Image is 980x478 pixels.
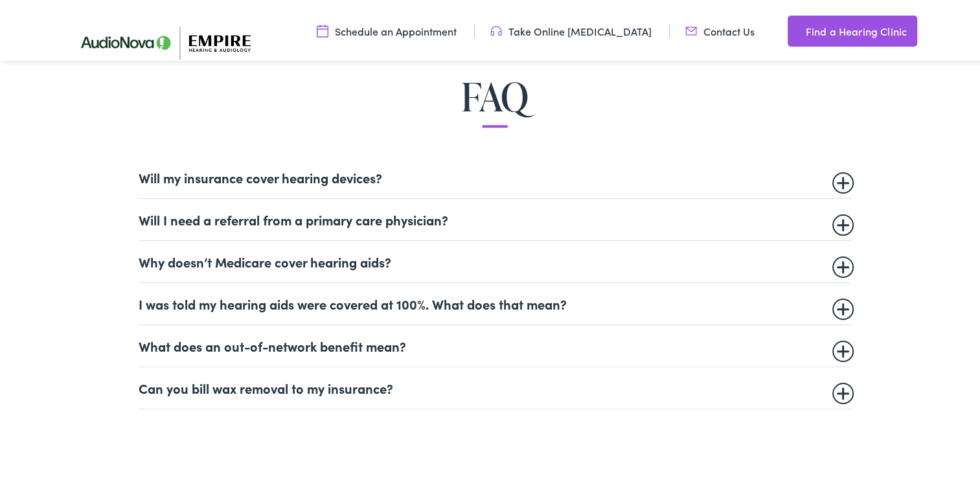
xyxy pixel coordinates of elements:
[788,13,917,44] a: Find a Hearing Clinic
[139,293,851,309] summary: I was told my hearing aids were covered at 100%. What does that mean?
[685,21,755,36] a: Contact Us
[139,336,851,351] summary: What does an out-of-network benefit mean?
[317,21,457,36] a: Schedule an Appointment
[788,21,799,36] img: utility icon
[139,209,851,225] summary: Will I need a referral from a primary care physician?
[317,21,328,36] img: utility icon
[139,378,851,393] summary: Can you bill wax removal to my insurance?
[685,21,697,36] img: utility icon
[49,73,941,115] h2: FAQ
[139,167,851,183] summary: Will my insurance cover hearing devices?
[490,21,652,36] a: Take Online [MEDICAL_DATA]
[139,251,851,267] summary: Why doesn’t Medicare cover hearing aids?
[490,21,502,36] img: utility icon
